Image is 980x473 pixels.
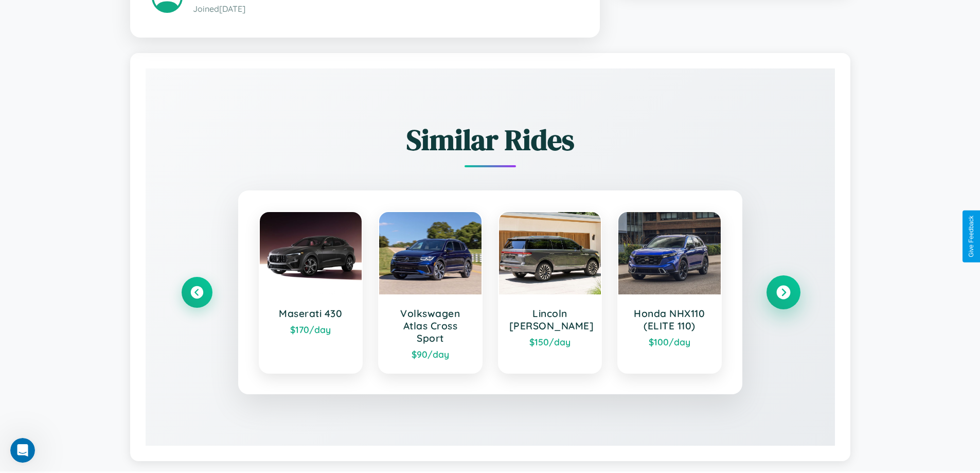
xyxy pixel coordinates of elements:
[968,216,975,257] div: Give Feedback
[270,307,352,320] h3: Maserati 430
[389,307,471,344] h3: Volkswagen Atlas Cross Sport
[629,336,710,347] div: $ 100 /day
[193,2,578,16] p: Joined [DATE]
[509,307,591,332] h3: Lincoln [PERSON_NAME]
[259,211,363,374] a: Maserati 430$170/day
[617,211,722,374] a: Honda NHX110 (ELITE 110)$100/day
[182,120,799,160] h2: Similar Rides
[629,307,710,332] h3: Honda NHX110 (ELITE 110)
[10,438,35,463] iframe: Intercom live chat
[389,348,471,360] div: $ 90 /day
[270,324,352,335] div: $ 170 /day
[498,211,602,374] a: Lincoln [PERSON_NAME]$150/day
[378,211,483,374] a: Volkswagen Atlas Cross Sport$90/day
[509,336,591,347] div: $ 150 /day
